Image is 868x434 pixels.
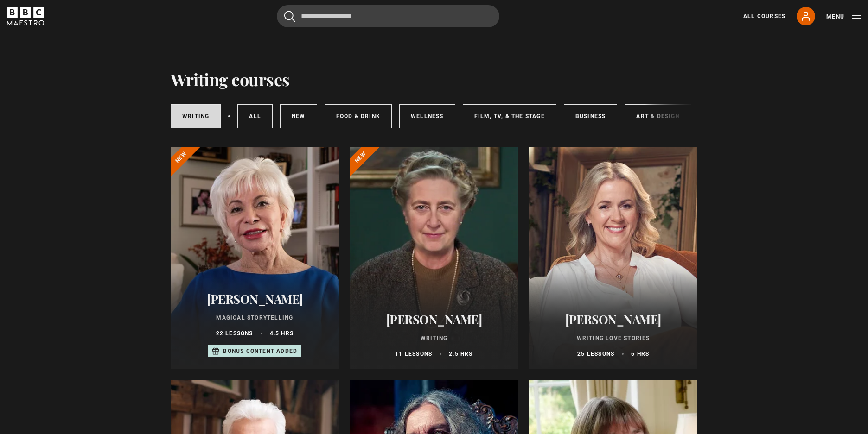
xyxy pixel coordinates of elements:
p: 22 lessons [216,329,253,338]
a: [PERSON_NAME] Writing Love Stories 25 lessons 6 hrs [529,147,697,369]
p: Magical Storytelling [182,314,328,322]
p: 6 hrs [631,350,649,358]
h2: [PERSON_NAME] [182,292,328,306]
button: Submit the search query [284,11,295,22]
a: Business [564,104,618,128]
p: 4.5 hrs [270,329,294,338]
a: All Courses [743,12,785,20]
p: Writing Love Stories [540,334,686,342]
h1: Writing courses [171,69,290,89]
p: 25 lessons [577,350,614,358]
p: 2.5 hrs [449,350,472,358]
a: Film, TV, & The Stage [463,104,556,128]
h2: [PERSON_NAME] [540,312,686,327]
a: Food & Drink [325,104,392,128]
a: New [280,104,317,128]
a: [PERSON_NAME] Writing 11 lessons 2.5 hrs New [350,147,518,369]
a: [PERSON_NAME] Magical Storytelling 22 lessons 4.5 hrs Bonus content added New [171,147,339,369]
h2: [PERSON_NAME] [361,312,507,327]
p: Bonus content added [223,347,297,355]
svg: BBC Maestro [7,7,44,25]
p: 11 lessons [395,350,432,358]
input: Search [277,5,499,27]
a: Writing [171,104,221,128]
button: Toggle navigation [826,12,861,21]
p: Writing [361,334,507,342]
a: Wellness [399,104,455,128]
a: Art & Design [625,104,691,128]
a: All [237,104,273,128]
